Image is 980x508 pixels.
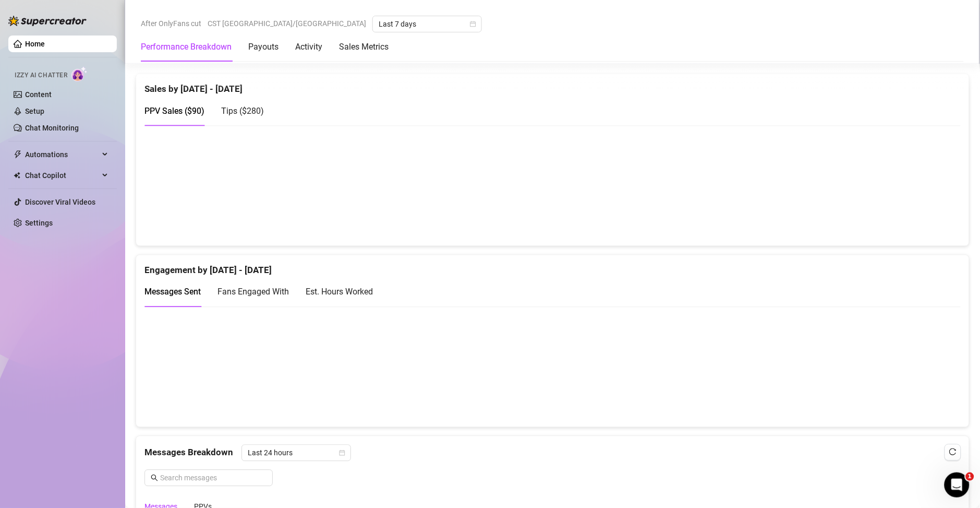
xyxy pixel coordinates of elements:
[379,16,476,32] span: Last 7 days
[25,40,45,48] a: Home
[25,219,53,227] a: Settings
[248,41,279,53] div: Payouts
[339,450,345,456] span: calendar
[141,41,232,53] div: Performance Breakdown
[217,287,289,297] span: Fans Engaged With
[25,90,52,99] a: Content
[25,124,79,132] a: Chat Monitoring
[14,172,20,179] img: Chat Copilot
[25,107,44,115] a: Setup
[160,472,267,484] input: Search messages
[306,286,373,299] div: Est. Hours Worked
[144,107,204,116] span: PPV Sales ( $90 )
[470,21,476,27] span: calendar
[25,146,99,163] span: Automations
[71,66,88,81] img: AI Chatter
[144,74,961,97] div: Sales by [DATE] - [DATE]
[339,41,389,53] div: Sales Metrics
[25,167,99,184] span: Chat Copilot
[141,16,201,31] span: After OnlyFans cut
[949,448,957,456] span: reload
[8,16,87,26] img: logo-BBDzfeDw.svg
[295,41,322,53] div: Activity
[151,475,158,482] span: search
[144,287,201,297] span: Messages Sent
[945,472,970,498] iframe: Intercom live chat
[221,107,264,116] span: Tips ( $280 )
[25,198,95,206] a: Discover Viral Videos
[144,445,961,462] div: Messages Breakdown
[208,16,366,31] span: CST [GEOGRAPHIC_DATA]/[GEOGRAPHIC_DATA]
[144,255,961,278] div: Engagement by [DATE] - [DATE]
[14,150,22,159] span: thunderbolt
[248,445,345,461] span: Last 24 hours
[966,472,974,481] span: 1
[15,70,67,80] span: Izzy AI Chatter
